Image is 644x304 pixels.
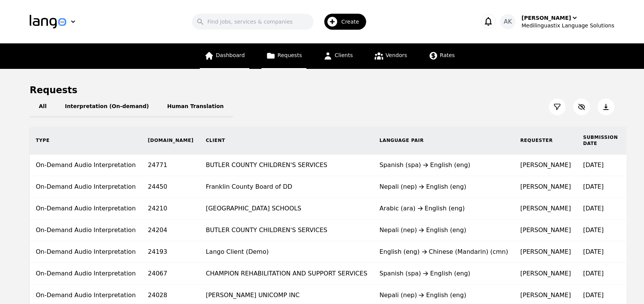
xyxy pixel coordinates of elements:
div: Nepali (nep) English (eng) [379,226,508,235]
div: Medilinguastix Language Solutions [521,22,614,29]
h1: Requests [30,84,77,96]
td: BUTLER COUNTY CHILDREN'S SERVICES [200,220,373,241]
a: Rates [424,43,459,69]
div: [PERSON_NAME] [521,14,571,22]
th: Language Pair [373,127,514,154]
td: On-Demand Audio Interpretation [30,154,142,176]
td: BUTLER COUNTY CHILDREN'S SERVICES [200,154,373,176]
td: 24771 [142,154,200,176]
td: [PERSON_NAME] [514,176,577,198]
td: [GEOGRAPHIC_DATA] SCHOOLS [200,198,373,220]
td: [PERSON_NAME] [514,220,577,241]
a: Clients [319,43,357,69]
td: 24204 [142,220,200,241]
time: [DATE] [583,161,604,169]
button: Customize Column View [573,99,590,115]
span: Create [341,18,365,25]
td: On-Demand Audio Interpretation [30,220,142,241]
div: Nepali (nep) English (eng) [379,291,508,300]
time: [DATE] [583,248,604,255]
div: Arabic (ara) English (eng) [379,204,508,213]
span: Rates [440,52,455,58]
td: On-Demand Audio Interpretation [30,263,142,285]
td: On-Demand Audio Interpretation [30,241,142,263]
th: Type [30,127,142,154]
td: 24067 [142,263,200,285]
button: Interpretation (On-demand) [56,96,158,118]
td: 24193 [142,241,200,263]
button: AK[PERSON_NAME]Medilinguastix Language Solutions [500,14,614,29]
div: Spanish (spa) English (eng) [379,161,508,170]
button: Export Jobs [598,99,614,115]
button: All [30,96,56,118]
td: On-Demand Audio Interpretation [30,176,142,198]
td: 24210 [142,198,200,220]
time: [DATE] [583,226,604,234]
time: [DATE] [583,183,604,190]
td: 24450 [142,176,200,198]
span: Requests [277,52,302,58]
th: Requester [514,127,577,154]
input: Find jobs, services & companies [192,14,314,30]
td: [PERSON_NAME] [514,263,577,285]
img: Logo [30,15,66,29]
button: Human Translation [158,96,233,118]
th: Submission Date [577,127,624,154]
span: Dashboard [216,52,245,58]
td: CHAMPION REHABILITATION AND SUPPORT SERVICES [200,263,373,285]
th: [DOMAIN_NAME] [142,127,200,154]
span: Vendors [386,52,407,58]
td: Lango Client (Demo) [200,241,373,263]
td: On-Demand Audio Interpretation [30,198,142,220]
time: [DATE] [583,270,604,277]
td: [PERSON_NAME] [514,154,577,176]
a: Requests [261,43,306,69]
a: Dashboard [200,43,249,69]
button: Create [314,11,371,33]
button: Filter [549,99,566,115]
span: AK [504,17,512,26]
td: [PERSON_NAME] [514,198,577,220]
td: Franklin County Board of DD [200,176,373,198]
time: [DATE] [583,291,604,299]
span: Clients [335,52,353,58]
time: [DATE] [583,205,604,212]
div: English (eng) Chinese (Mandarin) (cmn) [379,247,508,256]
td: [PERSON_NAME] [514,241,577,263]
div: Nepali (nep) English (eng) [379,182,508,191]
div: Spanish (spa) English (eng) [379,269,508,278]
th: Client [200,127,373,154]
a: Vendors [370,43,411,69]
